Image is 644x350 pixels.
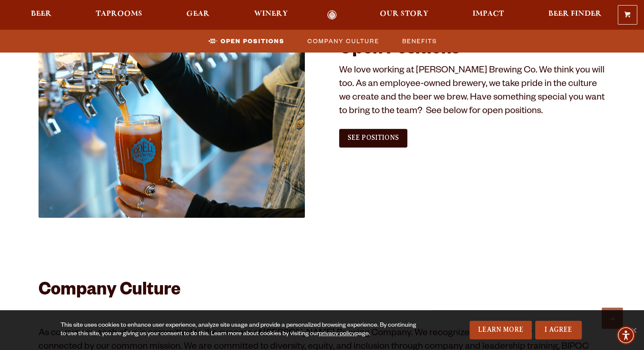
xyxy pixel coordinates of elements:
a: I Agree [535,321,582,339]
a: Taprooms [90,10,148,20]
span: See Positions [348,134,399,142]
span: Open Positions [221,35,285,47]
a: Beer Finder [542,10,607,20]
a: Our Story [374,10,434,20]
span: Gear [186,11,210,17]
span: Winery [254,11,288,17]
div: Accessibility Menu [616,326,635,344]
span: Benefits [402,35,437,47]
p: We love working at [PERSON_NAME] Brewing Co. We think you will too. As an employee-owned brewery,... [339,65,606,119]
span: Impact [473,11,504,17]
span: Taprooms [96,11,142,17]
span: Beer [31,11,52,17]
a: Beer [25,10,57,20]
a: Impact [467,10,509,20]
a: Winery [249,10,293,20]
a: Odell Home [316,10,348,20]
a: Open Positions [203,35,289,47]
a: Company Culture [302,35,384,47]
a: See Positions [339,129,407,147]
span: Company Culture [307,35,379,47]
h2: Company Culture [39,281,606,302]
span: Beer Finder [548,11,601,17]
img: Jobs_1 [39,40,305,218]
div: This site uses cookies to enhance user experience, analyze site usage and provide a personalized ... [61,322,422,339]
a: Scroll to top [602,308,623,329]
a: Learn More [470,321,532,339]
a: privacy policy [319,331,355,338]
span: Our Story [380,11,428,17]
a: Benefits [397,35,441,47]
a: Gear [181,10,215,20]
